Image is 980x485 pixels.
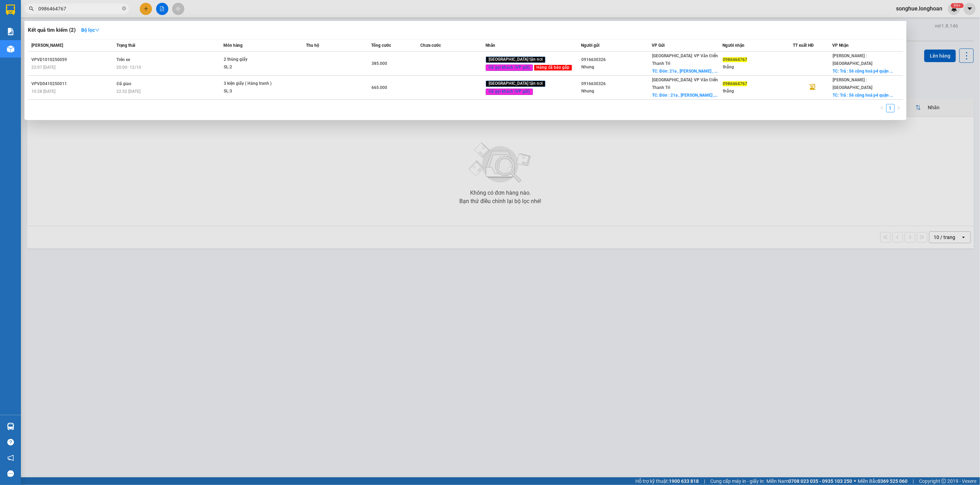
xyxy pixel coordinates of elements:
span: left [880,106,884,110]
span: Người nhận [722,43,744,48]
span: 385.000 [372,61,388,66]
span: Món hàng [223,43,243,48]
li: Previous Page [878,104,886,112]
span: TC: Trả : 56 cộng hoà p4 quận ... [833,69,893,74]
span: [GEOGRAPHIC_DATA]: VP Văn Điển Thanh Trì [652,53,718,66]
img: solution-icon [7,28,14,35]
span: [GEOGRAPHIC_DATA] tận nơi [486,81,545,87]
div: 0916630326 [582,56,652,64]
span: Nhãn [485,43,495,48]
img: warehouse-icon [7,423,14,430]
div: SL: 3 [224,88,276,95]
div: 0916630326 [582,80,652,88]
div: Nhung [582,64,652,71]
div: Nhung [582,88,652,95]
li: Next Page [895,104,903,112]
span: Trạng thái [117,43,136,48]
span: Hàng đã báo gấp [534,65,573,71]
span: notification [7,455,14,461]
span: Trên xe [117,57,130,62]
button: right [895,104,903,112]
span: 10:28 [DATE] [31,89,55,94]
span: close-circle [122,6,126,10]
div: thắng [723,88,793,95]
span: right [897,106,901,110]
span: Người gửi [581,43,600,48]
span: TC: Đón: 21a , [PERSON_NAME] , ... [652,69,718,74]
strong: Bộ lọc [81,27,100,33]
span: message [7,470,14,477]
span: [PERSON_NAME] : [GEOGRAPHIC_DATA] [833,77,872,90]
span: TT xuất HĐ [793,43,814,48]
span: VP Nhận [832,43,849,48]
span: search [29,6,34,11]
img: warehouse-icon [7,45,14,53]
span: Đã giao [117,81,132,86]
span: 0986464767 [723,81,747,86]
span: Đã gọi khách (VP gửi) [486,89,533,95]
img: logo-vxr [6,5,15,15]
span: [PERSON_NAME] [31,43,63,48]
span: 22:07 [DATE] [31,65,55,70]
span: 22:32 [DATE] [117,89,141,94]
span: 665.000 [372,85,388,90]
span: TC: Đón : 21a , [PERSON_NAME] ,... [652,93,718,98]
span: TC: Trả : 56 cộng hoà p4 quận ... [833,93,893,98]
span: [GEOGRAPHIC_DATA]: VP Văn Điển Thanh Trì [652,77,718,90]
span: Tổng cước [372,43,391,48]
div: 3 kiện giấy ( Hàng tranh ) [224,80,276,88]
span: Chưa cước [420,43,441,48]
li: 1 [886,104,895,112]
span: VP Gửi [652,43,665,48]
span: [PERSON_NAME] : [GEOGRAPHIC_DATA] [833,53,872,66]
input: Tìm tên, số ĐT hoặc mã đơn [38,5,121,13]
div: VPVD1010250059 [31,56,115,64]
button: Bộ lọcdown [76,24,105,36]
div: VPVD0410250011 [31,80,115,88]
span: Thu hộ [306,43,319,48]
a: 1 [887,104,894,112]
span: 20:00 - 12/10 [117,65,141,70]
span: down [95,28,100,32]
span: close-circle [122,6,126,12]
span: question-circle [7,439,14,446]
span: Đã gọi khách (VP gửi) [486,65,533,71]
button: left [878,104,886,112]
h3: Kết quả tìm kiếm ( 2 ) [28,27,76,34]
div: 2 thùng giấy [224,56,276,64]
span: 0986464767 [723,57,747,62]
span: [GEOGRAPHIC_DATA] tận nơi [486,57,545,63]
div: SL: 2 [224,64,276,71]
div: thắng [723,64,793,71]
